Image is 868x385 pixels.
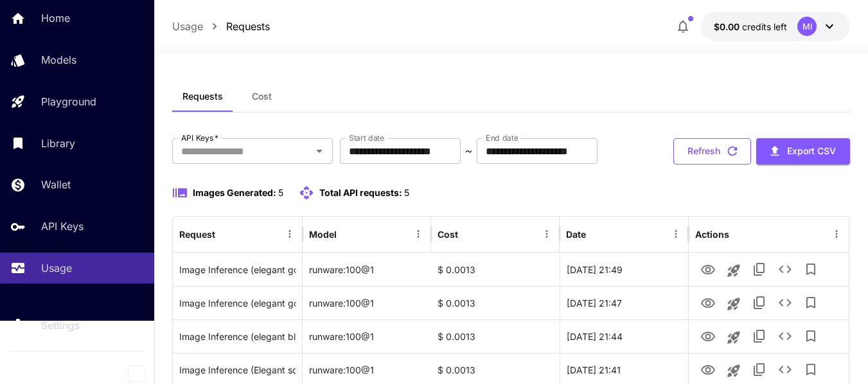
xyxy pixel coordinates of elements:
div: $ 0.0013 [431,319,560,353]
div: Click to copy prompt [179,320,296,353]
div: Click to copy prompt [179,253,296,286]
div: Actions [695,229,729,240]
button: Copy TaskUUID [747,357,772,382]
div: 24 Aug, 2025 21:44 [560,319,688,353]
button: Menu [281,225,299,243]
span: $0.00 [714,21,742,32]
p: Models [41,52,76,67]
div: Model [309,229,337,240]
button: Sort [217,225,235,243]
button: View Image [695,289,721,316]
p: Playground [41,94,96,109]
button: Launch in playground [721,258,747,283]
span: credits left [742,21,787,32]
label: End date [486,132,518,143]
button: See details [772,357,798,382]
div: $0.00 [714,20,787,33]
div: Collapse sidebar [137,362,154,385]
button: Launch in playground [721,358,747,384]
button: View Image [695,323,721,349]
span: Images Generated: [193,187,276,198]
button: Add to library [798,290,824,316]
span: Total API requests: [319,187,402,198]
button: See details [772,290,798,316]
button: Export CSV [756,138,850,165]
div: Cost [438,229,458,240]
button: $0.00MI [701,12,850,41]
button: Menu [409,225,427,243]
p: Home [41,10,70,26]
button: Sort [338,225,356,243]
button: View Image [695,356,721,382]
button: Open [310,142,328,160]
button: View Image [695,256,721,282]
button: Refresh [673,138,751,165]
div: runware:100@1 [303,286,431,319]
div: $ 0.0013 [431,286,560,319]
span: 5 [404,187,409,198]
button: Collapse sidebar [128,365,145,382]
button: Copy TaskUUID [747,256,772,282]
p: Usage [41,260,72,276]
div: Request [179,229,215,240]
div: runware:100@1 [303,319,431,353]
p: Wallet [41,177,71,192]
button: See details [772,256,798,282]
div: $ 0.0013 [431,253,560,286]
button: Add to library [798,256,824,282]
button: Add to library [798,323,824,349]
p: ~ [465,143,472,159]
button: Sort [459,225,477,243]
label: API Keys [181,132,218,143]
button: See details [772,323,798,349]
p: Settings [41,318,80,333]
div: Click to copy prompt [179,287,296,319]
button: Menu [828,225,846,243]
p: Library [41,136,75,151]
div: MI [797,17,817,36]
div: Date [566,229,586,240]
a: Usage [172,19,203,34]
span: 5 [278,187,283,198]
p: API Keys [41,219,84,234]
button: Launch in playground [721,291,747,317]
button: Add to library [798,357,824,382]
button: Copy TaskUUID [747,290,772,316]
div: runware:100@1 [303,253,431,286]
button: Sort [587,225,605,243]
button: Copy TaskUUID [747,323,772,349]
button: Launch in playground [721,325,747,350]
button: Menu [667,225,685,243]
div: 24 Aug, 2025 21:49 [560,253,688,286]
span: Requests [182,91,223,102]
label: Start date [349,132,384,143]
span: Cost [252,91,272,102]
a: Requests [226,19,270,34]
div: 24 Aug, 2025 21:47 [560,286,688,319]
nav: breadcrumb [172,19,270,34]
button: Menu [538,225,556,243]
